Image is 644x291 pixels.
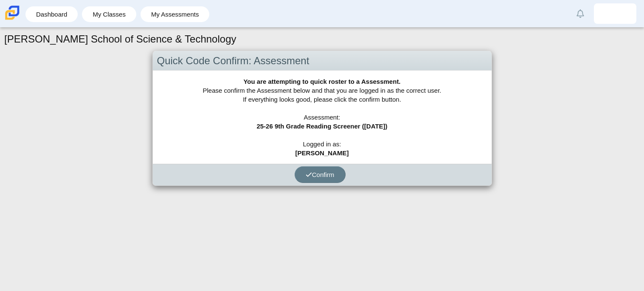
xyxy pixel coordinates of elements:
h1: [PERSON_NAME] School of Science & Technology [4,32,236,46]
b: 25-26 9th Grade Reading Screener ([DATE]) [256,123,387,130]
a: eduardo.reyesmarti.dXKD1J [594,3,636,24]
a: Carmen School of Science & Technology [3,16,21,23]
a: Alerts [571,4,590,23]
b: You are attempting to quick roster to a Assessment. [243,78,400,85]
img: eduardo.reyesmarti.dXKD1J [608,7,622,20]
b: [PERSON_NAME] [295,149,349,157]
a: My Classes [86,6,132,22]
div: Quick Code Confirm: Assessment [153,51,492,71]
span: Confirm [306,171,335,178]
div: Please confirm the Assessment below and that you are logged in as the correct user. If everything... [153,71,492,164]
button: Confirm [295,166,346,183]
img: Carmen School of Science & Technology [3,4,21,22]
a: Dashboard [30,6,73,22]
a: My Assessments [145,6,205,22]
